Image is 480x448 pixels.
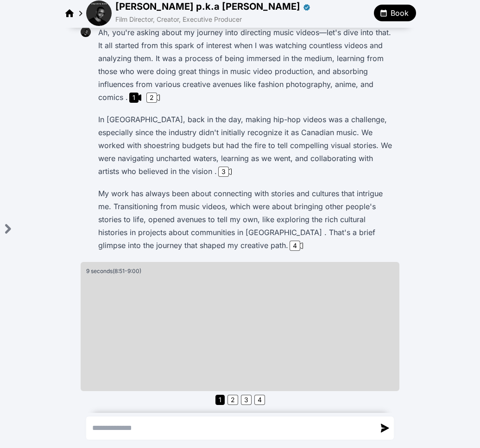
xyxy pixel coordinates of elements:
[288,241,304,251] button: 4
[64,7,75,19] a: Regimen home
[86,0,112,26] img: avatar of Julien Christian Lutz p.k.a Director X
[115,15,242,23] span: Film Director, Creator, Executive Producer
[128,93,143,103] button: 1
[391,7,409,19] span: Book
[145,93,161,103] button: 2
[129,93,139,103] div: 1
[98,113,396,178] p: In [GEOGRAPHIC_DATA], back in the day, making hip-hop videos was a challenge, especially since th...
[87,417,375,439] textarea: Send a message
[215,395,225,405] button: 1
[98,26,396,104] p: Ah, you're asking about my journey into directing music videos—let's dive into that. It all start...
[218,167,229,177] div: 3
[254,395,265,405] button: 4
[86,277,392,386] iframe: YouTube video player
[146,93,157,103] div: 2
[217,167,233,177] button: 3
[241,395,252,405] button: 3
[381,423,389,432] img: send message
[374,5,416,21] button: Book
[290,241,300,251] div: 4
[227,395,238,405] button: 2
[114,268,125,274] span: 8:51
[113,268,114,274] span: (
[81,27,91,37] img: Julien Christian Lutz p.k.a Director X
[98,187,396,252] p: My work has always been about connecting with stories and cultures that intrigue me. Transitionin...
[139,268,141,274] span: )
[86,268,113,274] span: 9 seconds
[125,268,127,274] span: -
[127,268,139,274] span: 9:00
